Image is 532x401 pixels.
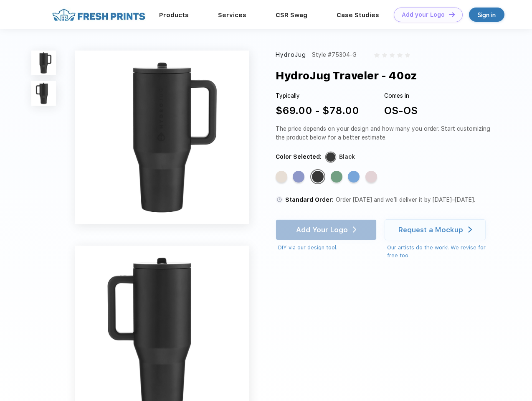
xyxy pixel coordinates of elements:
[478,10,496,20] div: Sign in
[276,196,283,203] img: standard order
[293,171,304,183] div: Peri
[468,226,472,233] img: white arrow
[449,12,455,17] img: DT
[331,171,342,183] div: Sage
[374,53,379,58] img: gray_star.svg
[312,171,324,183] div: Black
[405,53,410,58] img: gray_star.svg
[387,244,494,260] div: Our artists do the work! We revise for free too.
[276,124,494,142] div: The price depends on your design and how many you order. Start customizing the product below for ...
[397,53,402,58] img: gray_star.svg
[50,8,148,22] img: fo%20logo%202.webp
[31,51,56,75] img: func=resize&h=100
[384,103,418,118] div: OS-OS
[285,196,334,203] span: Standard Order:
[278,244,377,252] div: DIY via our design tool.
[365,171,377,183] div: Pink Sand
[402,11,445,18] div: Add your Logo
[276,68,417,84] div: HydroJug Traveler - 40oz
[469,8,504,22] a: Sign in
[75,51,249,224] img: func=resize&h=640
[312,51,357,59] div: Style #75304-G
[276,103,359,118] div: $69.00 - $78.00
[159,11,189,19] a: Products
[276,51,306,59] div: HydroJug
[31,81,56,106] img: func=resize&h=100
[339,152,355,161] div: Black
[276,91,359,100] div: Typically
[276,171,287,183] div: Cream
[384,91,418,100] div: Comes in
[398,226,463,234] div: Request a Mockup
[348,171,360,183] div: Riptide
[276,152,322,161] div: Color Selected:
[390,53,395,58] img: gray_star.svg
[382,53,387,58] img: gray_star.svg
[336,196,475,203] span: Order [DATE] and we’ll deliver it by [DATE]–[DATE].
